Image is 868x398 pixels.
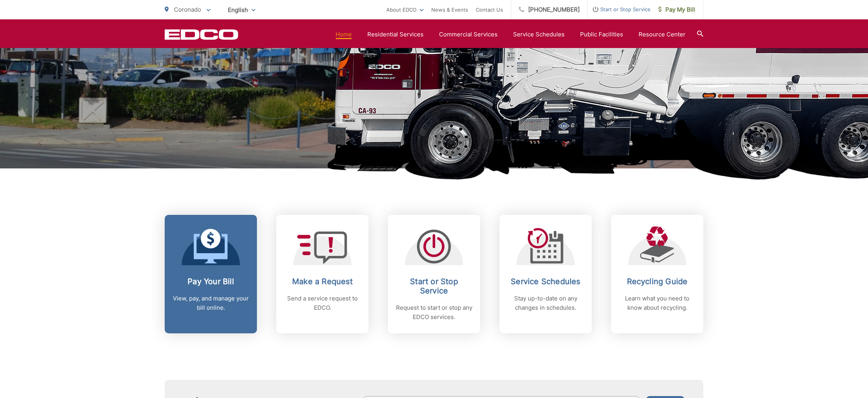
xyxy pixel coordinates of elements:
[222,3,261,17] span: English
[507,277,584,286] h2: Service Schedules
[507,294,584,312] p: Stay up-to-date on any changes in schedules.
[396,303,472,322] p: Request to start or stop any EDCO services.
[513,30,565,39] a: Service Schedules
[580,30,623,39] a: Public Facilities
[336,30,352,39] a: Home
[639,30,685,39] a: Resource Center
[619,294,696,312] p: Learn what you need to know about recycling.
[619,277,696,286] h2: Recycling Guide
[439,30,498,39] a: Commercial Services
[658,5,695,14] span: Pay My Bill
[499,215,592,333] a: Service Schedules Stay up-to-date on any changes in schedules.
[396,277,472,295] h2: Start or Stop Service
[611,215,703,333] a: Recycling Guide Learn what you need to know about recycling.
[284,277,361,286] h2: Make a Request
[276,215,369,333] a: Make a Request Send a service request to EDCO.
[431,5,468,14] a: News & Events
[172,277,249,286] h2: Pay Your Bill
[165,215,257,333] a: Pay Your Bill View, pay, and manage your bill online.
[172,294,249,312] p: View, pay, and manage your bill online.
[165,29,238,40] a: EDCD logo. Return to the homepage.
[476,5,503,14] a: Contact Us
[386,5,424,14] a: About EDCO
[367,30,424,39] a: Residential Services
[284,294,361,312] p: Send a service request to EDCO.
[174,6,201,13] span: Coronado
